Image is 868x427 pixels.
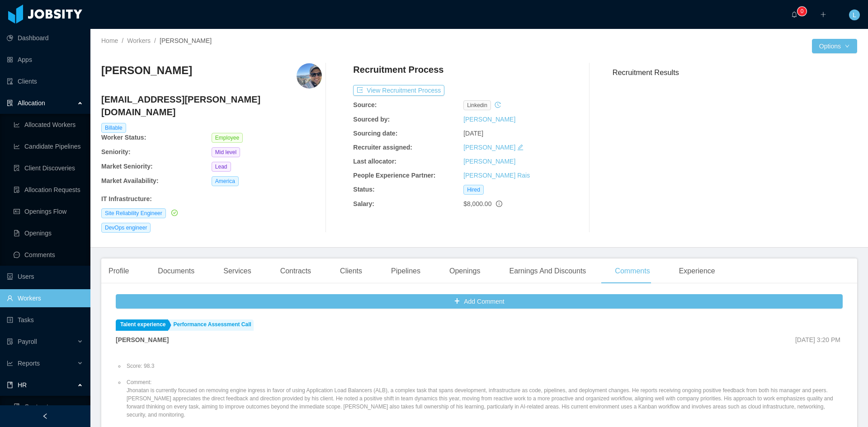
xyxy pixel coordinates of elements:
span: Employee [212,133,243,143]
span: America [212,176,239,186]
i: icon: history [495,102,501,108]
span: info-circle [496,201,502,207]
b: Last allocator: [353,158,396,165]
span: Billable [101,123,126,133]
span: $8,000.00 [463,200,491,207]
a: icon: line-chartAllocated Workers [14,116,83,134]
span: Allocation [18,99,45,107]
a: icon: userWorkers [7,289,83,307]
a: icon: file-textOpenings [14,224,83,242]
b: Salary: [353,200,374,207]
a: [PERSON_NAME] [463,158,515,165]
a: icon: profileTasks [7,311,83,329]
a: [PERSON_NAME] [463,116,515,123]
span: / [122,37,123,44]
span: Reports [18,360,40,367]
div: Services [216,258,258,284]
div: Comments [608,258,657,284]
i: icon: check-circle [171,210,178,216]
b: Seniority: [101,148,131,155]
li: Score: 98.3 [125,362,843,370]
span: [DATE] [463,130,483,137]
a: Performance Assessment Call [169,319,254,331]
strong: [PERSON_NAME] [116,336,169,343]
b: Sourcing date: [353,130,397,137]
div: Openings [442,258,488,284]
span: Site Reliability Engineer [101,208,166,218]
li: Comment: Jhonatan is currently focused on removing engine ingress in favor of using Application L... [125,378,843,419]
div: Profile [101,258,136,284]
span: L [853,9,856,20]
i: icon: bell [791,11,797,18]
i: icon: book [7,382,13,388]
sup: 0 [797,7,807,16]
b: Sourced by: [353,116,390,123]
b: Market Availability: [101,177,159,184]
a: [PERSON_NAME] [463,144,515,151]
span: Lead [212,162,231,172]
a: icon: appstoreApps [7,51,83,69]
a: icon: auditClients [7,72,83,90]
a: icon: file-searchClient Discoveries [14,159,83,177]
a: Workers [127,37,151,44]
div: Pipelines [384,258,428,284]
div: Earnings And Discounts [502,258,593,284]
a: icon: robotUsers [7,267,83,286]
button: icon: exportView Recruitment Process [353,85,444,96]
b: Recruiter assigned: [353,144,412,151]
a: [PERSON_NAME] Rais [463,172,530,179]
b: Status: [353,186,374,193]
h4: Recruitment Process [353,63,443,76]
button: Optionsicon: down [812,39,857,53]
b: Market Seniority: [101,163,153,170]
a: Home [101,37,118,44]
h3: Recruitment Results [613,67,857,78]
i: icon: solution [7,100,13,106]
a: icon: messageComments [14,246,83,264]
h4: [EMAIL_ADDRESS][PERSON_NAME][DOMAIN_NAME] [101,93,322,118]
a: icon: idcardOpenings Flow [14,202,83,221]
a: icon: check-circle [170,209,178,216]
button: icon: plusAdd Comment [116,294,843,309]
div: Clients [333,258,369,284]
i: icon: edit [517,144,524,150]
span: Payroll [18,338,37,345]
span: [DATE] 3:20 PM [795,336,840,343]
div: Documents [151,258,202,284]
a: Talent experience [116,319,168,331]
i: icon: file-protect [7,338,13,345]
a: icon: file-doneAllocation Requests [14,181,83,199]
span: HR [18,381,27,389]
span: Mid level [212,147,240,157]
a: icon: exportView Recruitment Process [353,87,444,94]
a: icon: line-chartCandidate Pipelines [14,137,83,155]
b: Source: [353,101,377,108]
h3: [PERSON_NAME] [101,63,192,78]
a: icon: pie-chartDashboard [7,29,83,47]
img: 318f7dc4-f53f-47f2-9329-74d261433e93_6654a2e70da29-400w.png [297,63,322,89]
b: People Experience Partner: [353,172,435,179]
span: [PERSON_NAME] [160,37,212,44]
div: Contracts [273,258,318,284]
span: DevOps engineer [101,223,151,233]
a: icon: bookContracts [14,398,83,416]
i: icon: line-chart [7,360,13,366]
span: / [154,37,156,44]
i: icon: plus [820,11,826,18]
b: IT Infrastructure : [101,195,152,202]
span: linkedin [463,100,491,110]
div: Experience [672,258,722,284]
span: Hired [463,185,484,195]
b: Worker Status: [101,134,146,141]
